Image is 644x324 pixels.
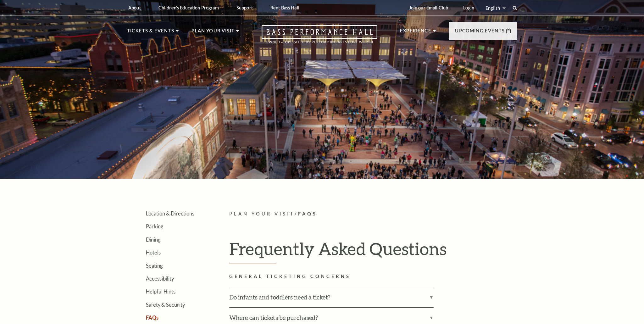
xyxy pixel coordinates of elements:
p: Rent Bass Hall [270,5,299,10]
p: Support [236,5,253,10]
p: Experience [400,27,431,38]
a: Accessibility [146,276,174,282]
a: Helpful Hints [146,288,175,294]
p: Children's Education Program [158,5,219,10]
label: Do infants and toddlers need a ticket? [229,287,434,307]
a: Hotels [146,249,161,255]
a: Dining [146,237,160,243]
span: FAQs [298,211,317,216]
select: Select: [484,5,507,11]
span: Plan Your Visit [229,211,295,216]
p: Tickets & Events [127,27,174,38]
a: Safety & Security [146,302,185,308]
h1: Frequently Asked Questions [229,238,517,264]
p: Upcoming Events [455,27,505,38]
a: Parking [146,223,163,229]
a: Location & Directions [146,210,194,216]
p: / [229,210,517,218]
a: FAQs [146,315,158,321]
p: Plan Your Visit [192,27,235,38]
a: Seating [146,263,163,269]
p: About [128,5,141,10]
h2: GENERAL TICKETING CONCERNS [229,273,517,281]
